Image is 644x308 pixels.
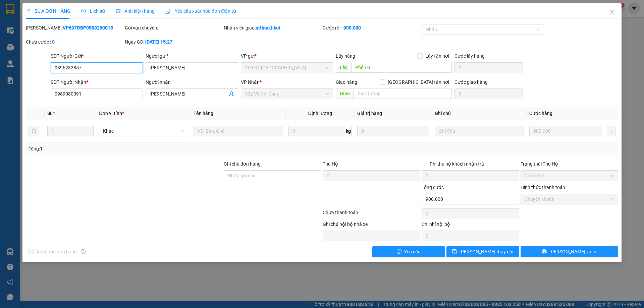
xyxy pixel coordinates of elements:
b: 0 [52,39,55,45]
span: Thu Hộ [323,161,338,167]
div: Gói vận chuyển: [125,24,222,32]
span: Tên hàng [194,111,213,116]
div: Tổng: 1 [29,145,249,152]
input: Ghi chú đơn hàng [224,170,321,181]
span: Đơn vị tính [99,111,124,116]
div: SĐT Người Nhận [51,78,143,86]
button: delete [29,126,39,136]
div: Cước rồi : [323,24,420,32]
input: Ghi Chú [435,126,524,136]
span: Lịch sử [81,8,105,14]
div: Ngày GD: [125,38,222,46]
label: Cước lấy hàng [454,53,485,59]
label: Ghi chú đơn hàng [224,161,261,167]
input: VD: Bàn, Ghế [194,126,283,136]
span: Chưa thu [525,171,614,181]
span: SỬA ĐƠN HÀNG [26,8,70,14]
div: VP gửi [241,52,333,60]
b: VP697ĐBP0508250015 [63,25,113,30]
span: printer [542,249,547,254]
b: 900.000 [343,25,361,30]
span: exclamation-circle [397,249,401,254]
span: Cước hàng [529,111,552,116]
span: Phí thu hộ khách nhận trả [427,160,487,168]
span: kg [345,126,352,136]
div: Trạng thái Thu Hộ [521,160,618,168]
span: Lấy tận nơi [423,52,452,60]
span: clock-circle [81,9,86,13]
div: SĐT Người Gửi [51,52,143,60]
span: SL [47,111,53,116]
button: save[PERSON_NAME] thay đổi [446,246,519,257]
label: Cước giao hàng [454,79,488,85]
th: Ghi chú [432,107,527,120]
span: [GEOGRAPHIC_DATA] tận nơi [385,78,452,86]
div: Ghi chú nội bộ nhà xe [323,221,420,231]
b: ntthao.hkot [256,25,280,30]
span: Xuất hóa đơn hàng [34,248,79,255]
span: picture [116,9,120,13]
label: Hình thức thanh toán [521,185,565,190]
input: Dọc đường [351,62,452,73]
span: VP Nhận [241,79,260,85]
span: [PERSON_NAME] thay đổi [460,248,513,255]
span: edit [26,9,31,13]
div: Chưa thanh toán [322,209,421,221]
span: user-add [229,91,234,97]
button: printer[PERSON_NAME] và In [521,246,618,257]
button: plus [607,126,615,136]
span: Lấy [336,62,351,73]
span: Lấy hàng [336,53,355,59]
div: Chưa cước : [26,38,123,46]
input: Cước lấy hàng [454,62,523,73]
span: close [609,10,615,15]
span: info-circle [81,249,86,254]
span: Giao [336,88,354,99]
input: 0 [529,126,601,136]
span: Định lượng [308,111,332,116]
span: Khác [103,126,184,136]
b: [DATE] 15:27 [145,39,172,45]
span: Tổng cước [422,185,444,190]
span: save [452,249,457,254]
span: Chuyển khoản [525,194,614,204]
span: Giá trị hàng [357,111,382,116]
span: Ảnh kiện hàng [116,8,155,14]
span: Yêu cầu xuất hóa đơn điện tử [165,8,236,14]
div: [PERSON_NAME]: [26,24,123,32]
span: VP 697 Điện Biên Phủ [245,63,329,73]
div: Nhân viên giao: [224,24,321,32]
span: 132 Võ Chí Công [245,89,329,99]
span: Yêu cầu [404,248,421,255]
input: Cước giao hàng [454,88,523,99]
div: Chi phí nội bộ [422,221,519,231]
div: Người gửi [146,52,238,60]
input: 0 [357,126,429,136]
div: Người nhận [146,78,238,86]
img: icon [165,9,171,14]
span: [PERSON_NAME] và In [549,248,596,255]
span: Giao hàng [336,79,357,85]
button: Close [603,3,622,22]
input: Dọc đường [354,88,452,99]
button: exclamation-circleYêu cầu [372,246,445,257]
